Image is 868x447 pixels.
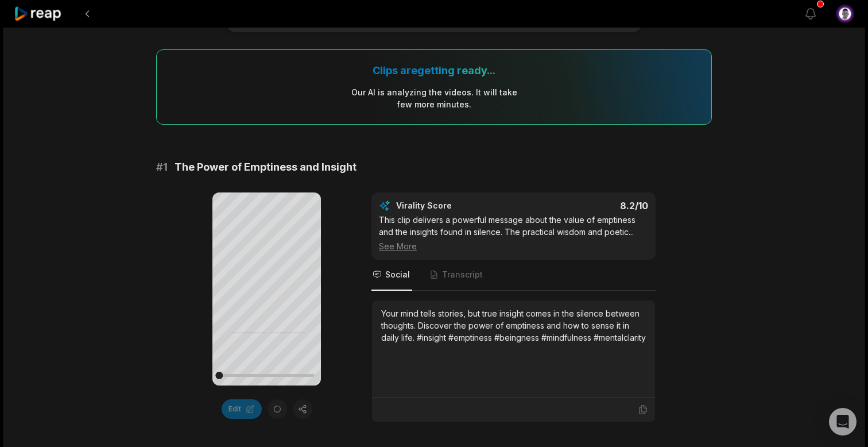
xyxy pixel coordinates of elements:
div: Your mind tells stories, but true insight comes in the silence between thoughts. Discover the pow... [381,307,646,344]
span: Social [385,269,410,280]
div: This clip delivers a powerful message about the value of emptiness and the insights found in sile... [379,214,648,252]
button: Edit [222,399,262,419]
div: Virality Score [396,200,520,211]
div: Our AI is analyzing the video s . It will take few more minutes. [351,86,518,110]
div: Clips are getting ready... [373,64,495,77]
nav: Tabs [371,260,656,291]
div: Open Intercom Messenger [829,408,857,436]
div: 8.2 /10 [525,200,649,211]
span: # 1 [156,159,168,175]
div: See More [379,240,648,252]
span: Transcript [442,269,483,280]
span: The Power of Emptiness and Insight [175,159,356,175]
